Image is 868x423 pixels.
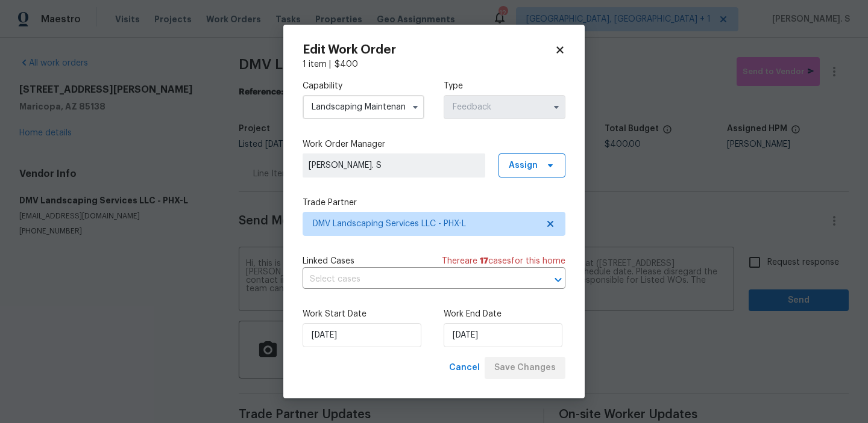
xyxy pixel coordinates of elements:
input: Select... [303,95,424,119]
span: Assign [509,159,538,171]
span: $ 400 [335,60,358,69]
h2: Edit Work Order [303,44,555,56]
div: 1 item | [303,58,565,70]
input: Select cases [303,270,532,289]
span: DMV Landscaping Services LLC - PHX-L [313,218,538,230]
span: There are case s for this home [442,255,565,267]
button: Cancel [444,357,485,379]
input: M/D/YYYY [303,323,421,347]
label: Capability [303,80,424,92]
label: Trade Partner [303,197,565,209]
span: [PERSON_NAME]. S [309,159,479,171]
span: Cancel [449,360,480,375]
button: Open [550,271,567,288]
span: 17 [480,257,488,265]
input: M/D/YYYY [444,323,562,347]
input: Select... [444,95,565,119]
button: Show options [408,100,423,114]
button: Show options [549,100,564,114]
label: Work Order Manager [303,138,565,150]
label: Type [444,80,565,92]
label: Work End Date [444,308,565,320]
span: Linked Cases [303,255,354,267]
label: Work Start Date [303,308,424,320]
